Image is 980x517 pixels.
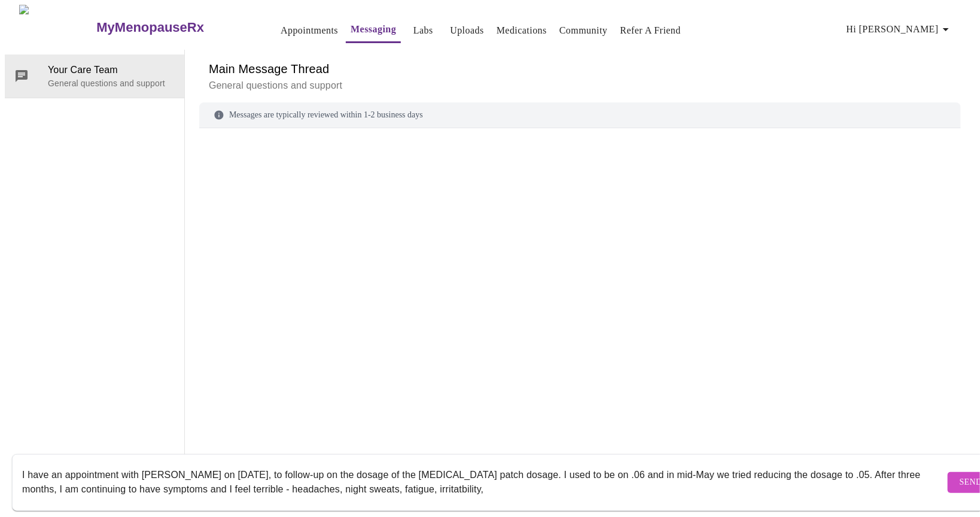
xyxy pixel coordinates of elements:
[22,463,945,501] textarea: Send a message about your appointment
[404,19,442,43] button: Labs
[555,19,613,43] button: Community
[497,22,547,39] a: Medications
[209,78,951,93] p: General questions and support
[209,59,951,78] h6: Main Message Thread
[616,19,686,43] button: Refer a Friend
[346,17,401,43] button: Messaging
[48,63,175,77] span: Your Care Team
[19,5,95,50] img: MyMenopauseRx Logo
[5,55,184,98] div: Your Care TeamGeneral questions and support
[450,22,484,39] a: Uploads
[847,21,953,38] span: Hi [PERSON_NAME]
[96,20,204,35] h3: MyMenopauseRx
[276,19,343,43] button: Appointments
[842,17,958,41] button: Hi [PERSON_NAME]
[199,102,961,128] div: Messages are typically reviewed within 1-2 business days
[413,22,433,39] a: Labs
[559,22,608,39] a: Community
[492,19,552,43] button: Medications
[351,21,396,38] a: Messaging
[620,22,681,39] a: Refer a Friend
[48,77,175,89] p: General questions and support
[281,22,338,39] a: Appointments
[95,7,252,49] a: MyMenopauseRx
[445,19,489,43] button: Uploads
